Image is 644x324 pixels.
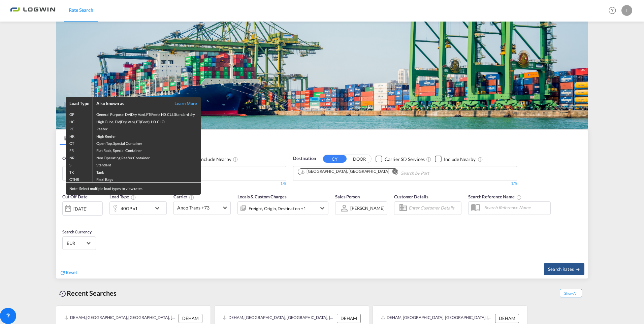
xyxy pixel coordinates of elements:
[66,161,93,168] td: S
[96,100,167,106] div: Also known as
[93,168,201,175] td: Tank
[66,110,93,118] td: GP
[66,118,93,125] td: HC
[66,97,93,110] th: Load Type
[66,125,93,132] td: RE
[66,183,201,194] div: Note: Select multiple load types to view rates
[93,110,201,118] td: General Purpose, DV(Dry Van), FT(Feet), H0, CLI, Standard dry
[66,139,93,146] td: OT
[66,154,93,161] td: NR
[93,146,201,153] td: Flat Rack, Special Container
[93,175,201,183] td: Flexi Bags
[66,175,93,183] td: OTHR
[93,161,201,168] td: Standard
[93,118,201,125] td: High Cube, DV(Dry Van), FT(Feet), H0, CLO
[66,132,93,139] td: HR
[93,125,201,132] td: Reefer
[66,146,93,153] td: FR
[93,132,201,139] td: High Reefer
[93,154,201,161] td: Non Operating Reefer Container
[93,139,201,146] td: Open Top, Special Container
[66,168,93,175] td: TK
[167,100,197,106] a: Learn More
